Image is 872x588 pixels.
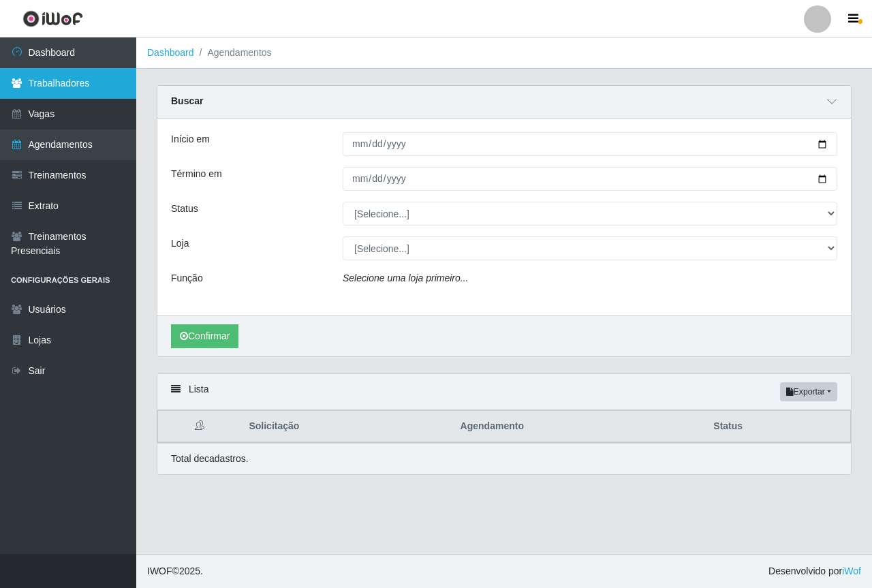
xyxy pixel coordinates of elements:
a: iWof [842,566,861,576]
strong: Buscar [171,95,203,106]
label: Início em [171,132,210,146]
li: Agendamentos [194,46,272,60]
label: Função [171,271,203,285]
span: Desenvolvido por [768,564,861,578]
img: CoreUI Logo [22,10,83,27]
i: Selecione uma loja primeiro... [343,273,468,283]
label: Status [171,202,198,216]
input: 00/00/0000 [343,167,837,191]
div: Lista [157,374,851,410]
span: © 2025 . [147,564,203,578]
label: Loja [171,236,189,251]
th: Status [705,411,850,443]
label: Término em [171,167,222,181]
span: IWOF [147,566,172,576]
a: Dashboard [147,47,194,58]
nav: breadcrumb [136,37,872,69]
th: Solicitação [240,411,452,443]
button: Confirmar [171,324,238,348]
button: Exportar [780,382,837,401]
p: Total de cadastros. [171,452,249,466]
input: 00/00/0000 [343,132,837,156]
th: Agendamento [452,411,706,443]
